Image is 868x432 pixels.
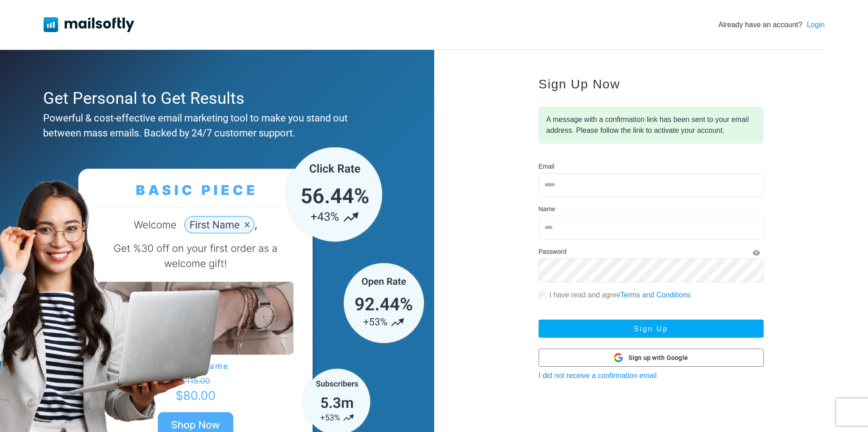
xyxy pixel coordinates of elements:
i: Show Password [753,250,760,256]
a: I did not receive a confirmation email [539,372,657,379]
label: Password [539,247,566,257]
div: A message with a confirmation link has been sent to your email address. Please follow the link to... [539,107,764,144]
a: Login [807,19,824,30]
label: I have read and agree [549,290,691,301]
div: Get Personal to Get Results [43,86,387,111]
span: Sign up with Google [628,353,688,363]
div: Already have an account? [718,19,824,30]
span: Sign Up Now [539,77,620,91]
button: Sign up with Google [539,349,764,367]
label: Email [539,162,554,171]
label: Name [539,204,555,214]
img: Mailsoftly [44,17,134,32]
button: Sign Up [539,320,764,338]
a: Terms and Conditions [620,291,691,299]
div: Powerful & cost-effective email marketing tool to make you stand out between mass emails. Backed ... [43,111,387,141]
